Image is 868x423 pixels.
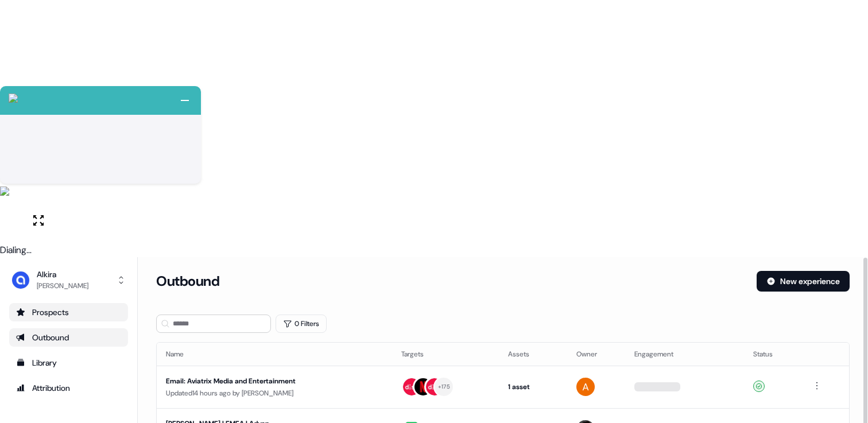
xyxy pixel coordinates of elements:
[9,379,128,397] a: Go to attribution
[16,306,121,318] div: Prospects
[37,280,88,292] div: [PERSON_NAME]
[625,343,744,366] th: Engagement
[156,273,219,290] h3: Outbound
[576,378,595,396] img: Apoorva
[166,387,383,399] div: Updated 14 hours ago by [PERSON_NAME]
[9,328,128,347] a: Go to outbound experience
[392,343,499,366] th: Targets
[9,303,128,321] a: Go to prospects
[16,357,121,368] div: Library
[166,375,383,387] div: Email: Aviatrix Media and Entertainment
[16,332,121,343] div: Outbound
[508,381,557,393] div: 1 asset
[9,94,18,103] img: callcloud-icon-white-35.svg
[744,343,801,366] th: Status
[499,343,567,366] th: Assets
[438,382,450,392] div: + 175
[16,382,121,394] div: Attribution
[757,271,850,292] button: New experience
[567,343,626,366] th: Owner
[276,315,327,333] button: 0 Filters
[9,266,128,294] button: Alkira[PERSON_NAME]
[9,354,128,372] a: Go to templates
[37,269,88,280] div: Alkira
[157,343,392,366] th: Name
